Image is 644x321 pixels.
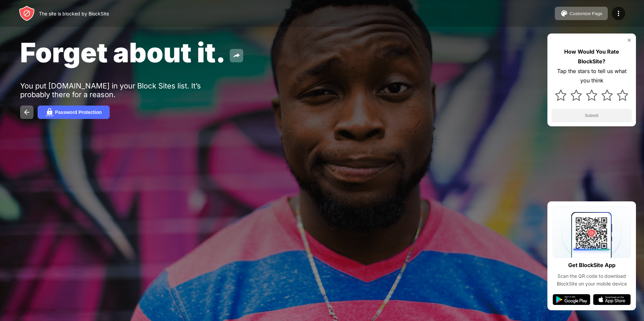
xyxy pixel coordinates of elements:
button: Customize Page [555,7,608,20]
div: You put [DOMAIN_NAME] in your Block Sites list. It’s probably there for a reason. [20,81,227,99]
img: rate-us-close.svg [627,38,632,43]
img: share.svg [232,52,240,60]
button: Password Protection [38,106,110,119]
div: Password Protection [55,110,102,115]
span: Forget about it. [20,36,226,69]
div: Customize Page [570,11,602,16]
img: back.svg [23,108,31,116]
img: menu-icon.svg [614,9,623,17]
img: star.svg [617,89,628,101]
div: Tap the stars to tell us what you think [551,66,632,86]
div: The site is blocked by BlockSite [39,11,109,16]
div: Scan the QR code to download BlockSite on your mobile device [553,272,631,287]
div: How Would You Rate BlockSite? [551,47,632,66]
img: star.svg [601,89,613,101]
button: Submit [551,109,632,122]
img: google-play.svg [553,294,590,305]
img: qrcode.svg [553,207,631,258]
div: Get BlockSite App [568,260,615,270]
img: star.svg [571,89,582,101]
img: star.svg [555,89,567,101]
img: app-store.svg [593,294,631,305]
img: header-logo.svg [19,5,35,21]
img: star.svg [586,89,597,101]
img: password.svg [46,108,54,116]
img: pallet.svg [560,9,568,17]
